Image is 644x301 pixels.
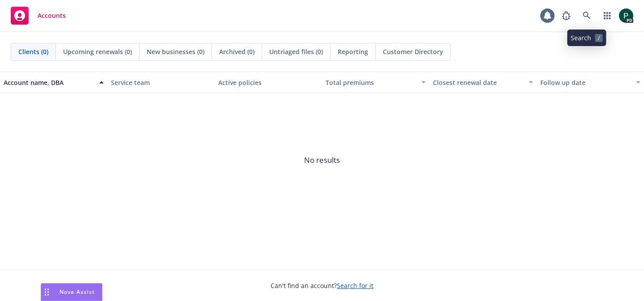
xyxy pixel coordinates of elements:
[4,78,94,87] div: Account name, DBA
[59,288,95,296] span: Nova Assist
[429,72,537,93] button: Closest renewal date
[18,47,48,56] span: Clients (0)
[271,281,373,290] span: Can't find an account?
[598,7,616,25] a: Switch app
[338,47,368,56] span: Reporting
[41,283,102,301] button: Nova Assist
[215,72,322,93] button: Active policies
[218,78,318,87] div: Active policies
[322,72,429,93] button: Total premiums
[63,47,132,56] span: Upcoming renewals (0)
[337,281,373,290] a: Search for it
[557,7,575,25] a: Report a Bug
[147,47,204,56] span: New businesses (0)
[269,47,323,56] span: Untriaged files (0)
[540,78,631,87] div: Follow up date
[383,47,443,56] span: Customer Directory
[433,78,523,87] div: Closest renewal date
[7,3,69,28] a: Accounts
[111,78,211,87] div: Service team
[537,72,644,93] button: Follow up date
[326,78,416,87] div: Total premiums
[41,284,52,301] div: Drag to move
[619,8,633,23] img: photo
[219,47,254,56] span: Archived (0)
[578,7,596,25] a: Search
[38,12,66,19] span: Accounts
[107,72,215,93] button: Service team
